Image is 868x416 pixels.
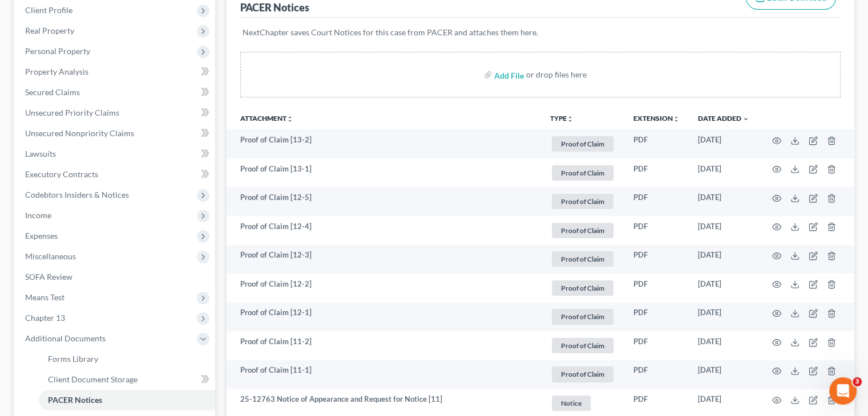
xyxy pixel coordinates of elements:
[550,221,615,240] a: Proof of Claim
[227,245,541,274] td: Proof of Claim [12-3]
[39,369,215,390] a: Client Document Storage
[227,303,541,332] td: Proof of Claim [12-1]
[227,331,541,360] td: Proof of Claim [11-2]
[689,158,758,187] td: [DATE]
[624,129,689,158] td: PDF
[550,365,615,384] a: Proof of Claim
[698,114,749,123] a: Date Added expand_more
[673,116,680,123] i: unfold_more
[25,46,90,56] span: Personal Property
[624,216,689,245] td: PDF
[25,149,56,158] span: Lawsuits
[25,128,134,138] span: Unsecured Nonpriority Claims
[227,158,541,187] td: Proof of Claim [13-1]
[550,164,615,182] a: Proof of Claim
[552,165,613,181] span: Proof of Claim
[39,349,215,369] a: Forms Library
[550,336,615,355] a: Proof of Claim
[550,192,615,211] a: Proof of Claim
[552,309,613,324] span: Proof of Claim
[25,251,76,261] span: Miscellaneous
[25,333,106,343] span: Additional Documents
[853,377,862,386] span: 3
[689,129,758,158] td: [DATE]
[526,69,587,80] div: or drop files here
[550,250,615,268] a: Proof of Claim
[829,377,857,405] iframe: Intercom live chat
[16,164,215,185] a: Executory Contracts
[689,187,758,216] td: [DATE]
[552,194,613,209] span: Proof of Claim
[25,67,88,76] span: Property Analysis
[689,303,758,332] td: [DATE]
[550,134,615,153] a: Proof of Claim
[624,274,689,303] td: PDF
[689,245,758,274] td: [DATE]
[624,158,689,187] td: PDF
[48,395,102,405] span: PACER Notices
[567,116,574,123] i: unfold_more
[689,331,758,360] td: [DATE]
[552,395,591,411] span: Notice
[552,223,613,238] span: Proof of Claim
[243,27,838,38] p: NextChapter saves Court Notices for this case from PACER and attaches them here.
[689,274,758,303] td: [DATE]
[227,274,541,303] td: Proof of Claim [12-2]
[25,87,80,97] span: Secured Claims
[550,115,574,123] button: TYPEunfold_more
[16,267,215,287] a: SOFA Review
[16,82,215,103] a: Secured Claims
[25,292,64,302] span: Means Test
[16,103,215,123] a: Unsecured Priority Claims
[25,26,74,35] span: Real Property
[48,374,138,384] span: Client Document Storage
[552,136,613,152] span: Proof of Claim
[16,123,215,144] a: Unsecured Nonpriority Claims
[689,216,758,245] td: [DATE]
[624,303,689,332] td: PDF
[25,272,72,282] span: SOFA Review
[227,187,541,216] td: Proof of Claim [12-5]
[25,210,51,220] span: Income
[742,116,749,123] i: expand_more
[227,360,541,389] td: Proof of Claim [11-1]
[16,62,215,82] a: Property Analysis
[624,331,689,360] td: PDF
[39,390,215,410] a: PACER Notices
[286,116,293,123] i: unfold_more
[550,394,615,413] a: Notice
[552,366,613,382] span: Proof of Claim
[16,144,215,164] a: Lawsuits
[550,307,615,326] a: Proof of Claim
[552,251,613,267] span: Proof of Claim
[624,360,689,389] td: PDF
[227,216,541,245] td: Proof of Claim [12-4]
[624,187,689,216] td: PDF
[25,313,65,323] span: Chapter 13
[227,129,541,158] td: Proof of Claim [13-2]
[25,190,129,199] span: Codebtors Insiders & Notices
[552,280,613,296] span: Proof of Claim
[25,231,58,240] span: Expenses
[550,279,615,297] a: Proof of Claim
[48,354,98,364] span: Forms Library
[689,360,758,389] td: [DATE]
[25,5,72,15] span: Client Profile
[240,114,293,123] a: Attachmentunfold_more
[25,169,98,179] span: Executory Contracts
[25,108,119,117] span: Unsecured Priority Claims
[552,338,613,353] span: Proof of Claim
[624,245,689,274] td: PDF
[240,1,309,14] div: PACER Notices
[633,114,680,123] a: Extensionunfold_more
